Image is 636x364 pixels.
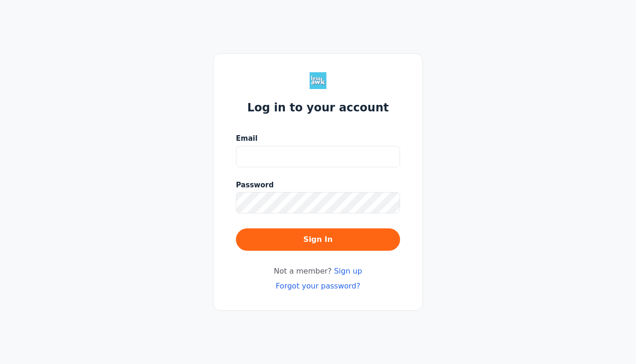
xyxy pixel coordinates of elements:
[247,100,389,115] h1: Log in to your account
[236,133,257,144] span: Email
[276,282,360,290] a: Forgot your password?
[274,266,362,277] span: Not a member?
[310,72,326,89] img: Less Awkward Hub
[236,228,400,251] button: Sign In
[334,267,362,275] a: Sign up
[236,180,274,191] span: Password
